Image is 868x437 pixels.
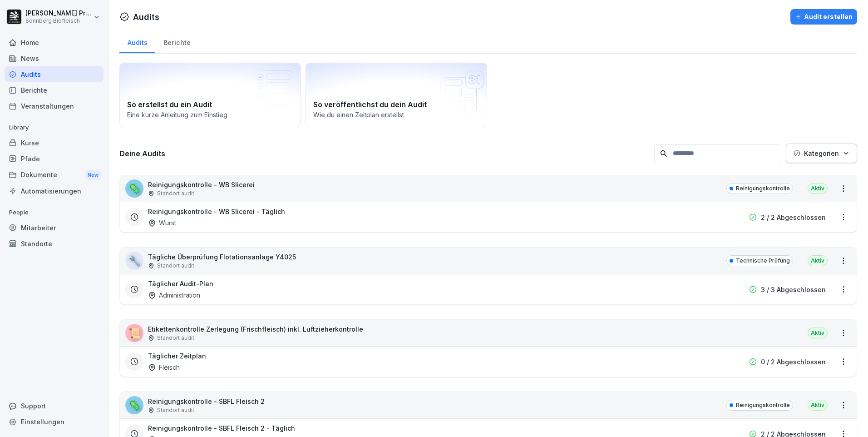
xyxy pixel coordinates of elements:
h1: Audits [133,11,159,23]
div: Administration [148,290,200,300]
div: Wurst [148,218,176,228]
p: Standort audit [157,406,194,414]
p: Wie du einen Zeitplan erstellst [313,110,479,119]
div: Audit erstellen [795,12,853,22]
p: Library [5,120,104,135]
a: Einstellungen [5,414,104,430]
h2: So veröffentlichst du dein Audit [313,99,479,110]
div: Aktiv [808,255,828,266]
button: Kategorien [786,144,857,163]
div: 🦠 [125,179,143,198]
p: Tägliche Überprüfung Flotationsanlage Y4025 [148,252,296,262]
button: Audit erstellen [790,9,857,25]
h3: Täglicher Zeitplan [148,351,206,361]
p: 0 / 2 Abgeschlossen [761,357,826,367]
div: Aktiv [808,328,828,338]
a: So veröffentlichst du dein AuditWie du einen Zeitplan erstellst [306,63,487,127]
div: Fleisch [148,363,180,372]
h3: Reinigungskontrolle - SBFL Fleisch 2 - Täglich [148,423,295,433]
div: Dokumente [5,167,104,184]
p: Etikettenkontrolle Zerlegung (Frischfleisch) inkl. Luftzieherkontrolle [148,324,363,334]
a: Automatisierungen [5,183,104,199]
a: Mitarbeiter [5,220,104,236]
p: Standort audit [157,189,194,198]
div: New [85,170,101,180]
p: Standort audit [157,262,194,270]
div: 🔧 [125,252,143,270]
a: Standorte [5,236,104,252]
p: Reinigungskontrolle [736,401,790,409]
p: Reinigungskontrolle - SBFL Fleisch 2 [148,397,265,406]
h2: So erstellst du ein Audit [127,99,293,110]
p: Kategorien [804,149,839,158]
a: Kurse [5,135,104,151]
a: Audits [119,30,155,53]
div: Support [5,398,104,414]
a: News [5,50,104,66]
a: Home [5,35,104,50]
div: 📜 [125,324,143,342]
p: Sonnberg Biofleisch [25,18,92,24]
p: [PERSON_NAME] Preßlauer [25,10,92,17]
h3: Reinigungskontrolle - WB Slicerei - Täglich [148,207,285,216]
div: 🦠 [125,396,143,414]
div: Aktiv [808,400,828,411]
div: Aktiv [808,183,828,194]
h3: Deine Audits [119,149,650,159]
a: Berichte [5,82,104,98]
a: Berichte [155,30,198,53]
p: 2 / 2 Abgeschlossen [761,213,826,222]
p: Reinigungskontrolle - WB Slicerei [148,180,255,189]
a: DokumenteNew [5,167,104,184]
a: Veranstaltungen [5,98,104,114]
p: Technische Prüfung [736,257,790,265]
p: Eine kurze Anleitung zum Einstieg [127,110,293,119]
a: Pfade [5,151,104,167]
h3: Täglicher Audit-Plan [148,279,213,288]
a: Audits [5,66,104,82]
p: Reinigungskontrolle [736,184,790,193]
a: So erstellst du ein AuditEine kurze Anleitung zum Einstieg [119,63,301,127]
p: Standort audit [157,334,194,342]
p: 3 / 3 Abgeschlossen [761,285,826,294]
p: People [5,205,104,220]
